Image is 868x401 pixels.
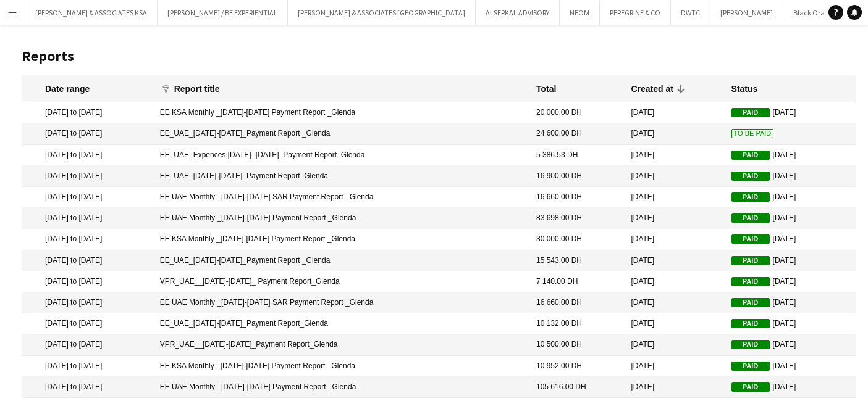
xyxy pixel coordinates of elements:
mat-cell: [DATE] to [DATE] [22,208,154,229]
mat-cell: [DATE] [725,208,856,229]
mat-cell: [DATE] [725,102,856,123]
mat-cell: 30 000.00 DH [530,229,625,250]
mat-cell: 10 952.00 DH [530,356,625,377]
mat-cell: [DATE] [725,377,856,398]
button: DWTC [671,1,710,25]
mat-cell: 83 698.00 DH [530,208,625,229]
mat-cell: [DATE] [625,102,725,123]
mat-cell: EE KSA Monthly _[DATE]-[DATE] Payment Report _Glenda [154,229,530,250]
mat-cell: [DATE] [625,292,725,313]
span: Paid [731,234,770,244]
span: Paid [731,256,770,265]
mat-cell: [DATE] to [DATE] [22,377,154,398]
mat-cell: EE UAE Monthly _[DATE]-[DATE] Payment Report _Glenda [154,377,530,398]
mat-cell: 105 616.00 DH [530,377,625,398]
span: Paid [731,319,770,328]
span: Paid [731,172,770,181]
div: Date range [45,83,90,94]
mat-cell: [DATE] [625,208,725,229]
mat-cell: 24 600.00 DH [530,124,625,145]
span: Paid [731,213,770,223]
mat-cell: 10 132.00 DH [530,313,625,334]
h1: Reports [22,47,856,65]
mat-cell: [DATE] [725,187,856,208]
div: Report title [174,83,220,94]
mat-cell: 10 500.00 DH [530,335,625,356]
span: Paid [731,298,770,307]
mat-cell: [DATE] [625,229,725,250]
mat-cell: [DATE] to [DATE] [22,356,154,377]
mat-cell: [DATE] [625,356,725,377]
button: PEREGRINE & CO [600,1,671,25]
mat-cell: EE UAE Monthly _[DATE]-[DATE] SAR Payment Report _Glenda [154,187,530,208]
mat-cell: [DATE] [625,335,725,356]
mat-cell: [DATE] [725,250,856,271]
div: Total [536,83,556,94]
mat-cell: [DATE] to [DATE] [22,313,154,334]
span: Paid [731,340,770,349]
div: Status [731,83,758,94]
mat-cell: [DATE] to [DATE] [22,166,154,187]
span: Paid [731,108,770,117]
button: ALSERKAL ADVISORY [476,1,560,25]
mat-cell: [DATE] [725,229,856,250]
mat-cell: EE KSA Monthly _[DATE]-[DATE] Payment Report _Glenda [154,102,530,123]
mat-cell: [DATE] [625,377,725,398]
button: [PERSON_NAME] / BE EXPERIENTIAL [158,1,288,25]
div: Created at [631,83,673,94]
mat-cell: [DATE] [625,145,725,166]
button: [PERSON_NAME] [710,1,783,25]
mat-cell: [DATE] [625,271,725,292]
mat-cell: EE UAE Monthly _[DATE]-[DATE] Payment Report _Glenda [154,208,530,229]
mat-cell: [DATE] to [DATE] [22,145,154,166]
mat-cell: VPR_UAE__[DATE]-[DATE]_Payment Report_Glenda [154,335,530,356]
mat-cell: EE_UAE_[DATE]-[DATE]_Payment Report _Glenda [154,250,530,271]
mat-cell: 16 660.00 DH [530,187,625,208]
mat-cell: [DATE] to [DATE] [22,187,154,208]
mat-cell: 5 386.53 DH [530,145,625,166]
mat-cell: 16 900.00 DH [530,166,625,187]
button: NEOM [560,1,600,25]
mat-cell: [DATE] [625,187,725,208]
mat-cell: [DATE] to [DATE] [22,271,154,292]
mat-cell: EE_UAE_[DATE]-[DATE]_Payment Report_Glenda [154,166,530,187]
mat-cell: [DATE] [725,335,856,356]
span: Paid [731,151,770,160]
span: To Be Paid [731,129,774,138]
mat-cell: [DATE] to [DATE] [22,250,154,271]
mat-cell: 15 543.00 DH [530,250,625,271]
mat-cell: EE_UAE_[DATE]-[DATE]_Payment Report _Glenda [154,124,530,145]
mat-cell: [DATE] to [DATE] [22,292,154,313]
button: [PERSON_NAME] & ASSOCIATES KSA [25,1,158,25]
mat-cell: [DATE] [725,271,856,292]
mat-cell: [DATE] [725,356,856,377]
mat-cell: 16 660.00 DH [530,292,625,313]
button: Black Orange [783,1,847,25]
button: [PERSON_NAME] & ASSOCIATES [GEOGRAPHIC_DATA] [288,1,476,25]
mat-cell: [DATE] [625,250,725,271]
span: Paid [731,362,770,371]
mat-cell: [DATE] [625,313,725,334]
mat-cell: [DATE] to [DATE] [22,229,154,250]
mat-cell: EE KSA Monthly _[DATE]-[DATE] Payment Report _Glenda [154,356,530,377]
mat-cell: [DATE] [725,166,856,187]
span: Paid [731,382,770,392]
mat-cell: [DATE] to [DATE] [22,335,154,356]
mat-cell: EE_UAE_[DATE]-[DATE]_Payment Report_Glenda [154,313,530,334]
mat-cell: [DATE] to [DATE] [22,124,154,145]
mat-cell: [DATE] [625,166,725,187]
div: Created at [631,83,684,94]
mat-cell: [DATE] to [DATE] [22,102,154,123]
span: Paid [731,192,770,202]
mat-cell: EE_UAE_Expences [DATE]- [DATE]_Payment Report_Glenda [154,145,530,166]
mat-cell: [DATE] [725,313,856,334]
span: Paid [731,277,770,286]
mat-cell: [DATE] [625,124,725,145]
mat-cell: [DATE] [725,292,856,313]
div: Report title [174,83,231,94]
mat-cell: [DATE] [725,145,856,166]
mat-cell: EE UAE Monthly _[DATE]-[DATE] SAR Payment Report _Glenda [154,292,530,313]
mat-cell: VPR_UAE__[DATE]-[DATE]_ Payment Report_Glenda [154,271,530,292]
mat-cell: 20 000.00 DH [530,102,625,123]
mat-cell: 7 140.00 DH [530,271,625,292]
